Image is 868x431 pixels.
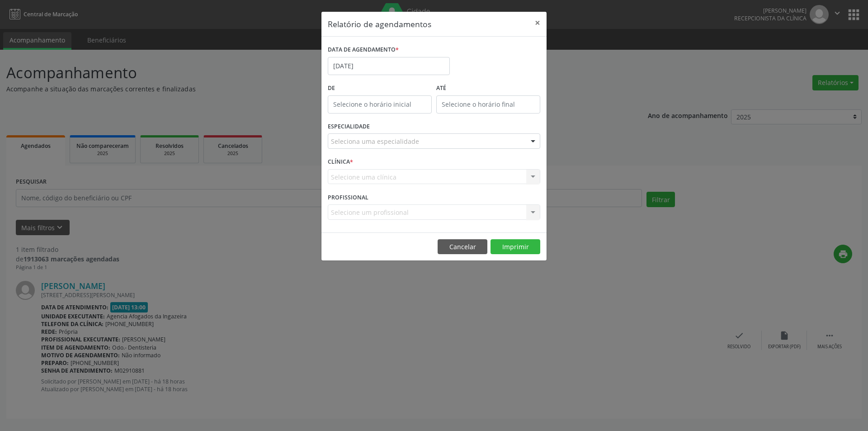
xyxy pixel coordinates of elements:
h5: Relatório de agendamentos [328,18,431,30]
label: ESPECIALIDADE [328,120,370,134]
input: Selecione o horário inicial [328,95,432,114]
label: CLÍNICA [328,155,353,169]
span: Seleciona uma especialidade [331,137,419,146]
button: Imprimir [491,239,540,255]
button: Close [528,12,547,34]
label: De [328,81,432,95]
button: Cancelar [438,239,487,255]
input: Selecione o horário final [436,95,540,114]
input: Selecione uma data ou intervalo [328,57,450,75]
label: DATA DE AGENDAMENTO [328,43,399,57]
label: ATÉ [436,81,540,95]
label: PROFISSIONAL [328,190,368,204]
